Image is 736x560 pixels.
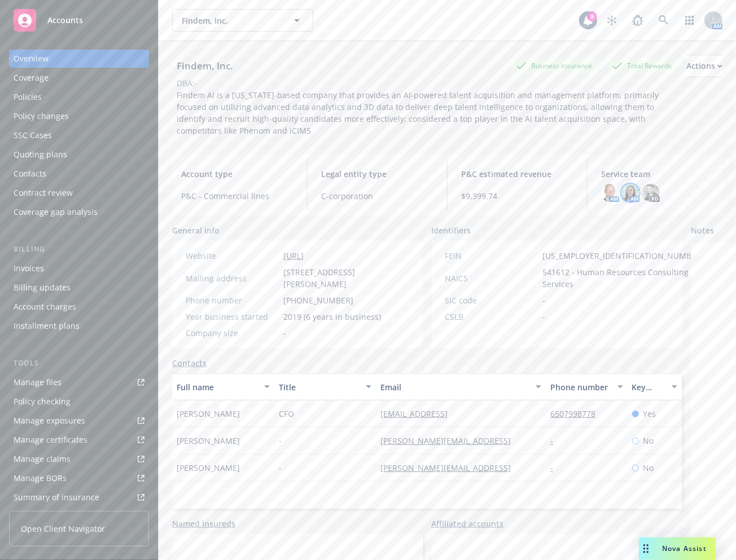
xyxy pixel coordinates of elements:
div: Billing [9,244,149,255]
div: Business Insurance [511,59,598,73]
a: Billing updates [9,279,149,297]
a: Manage files [9,373,149,391]
a: Overview [9,50,149,68]
span: [STREET_ADDRESS][PERSON_NAME] [283,266,409,290]
a: Report a Bug [627,9,649,32]
span: Account type [181,168,293,180]
img: photo [601,184,619,202]
span: No [643,435,654,447]
div: NAICS [445,272,538,284]
div: Policy checking [14,393,71,411]
a: Contacts [172,357,207,369]
span: C-corporation [321,190,433,202]
a: Account charges [9,298,149,316]
div: Contacts [14,165,46,183]
a: Summary of insurance [9,488,149,506]
div: Manage certificates [14,431,87,449]
a: Switch app [678,9,701,32]
span: General info [172,224,220,236]
a: [PERSON_NAME][EMAIL_ADDRESS] [380,462,520,473]
span: P&C estimated revenue [461,168,573,180]
img: photo [621,184,639,202]
span: P&C - Commercial lines [181,190,293,202]
a: Search [652,9,675,32]
span: Legal entity type [321,168,433,180]
div: Drag to move [639,537,653,560]
a: Manage BORs [9,469,149,487]
span: No [643,462,654,474]
div: Manage exposures [14,412,85,430]
a: Manage certificates [9,431,149,449]
a: - [550,435,562,446]
button: Full name [172,373,274,400]
a: Installment plans [9,317,149,335]
span: - [543,311,546,323]
a: Invoices [9,259,149,277]
div: Coverage [14,69,49,87]
div: Account charges [14,298,76,316]
div: Overview [14,50,49,68]
div: CSLB [445,311,538,323]
div: Tools [9,358,149,369]
a: Manage claims [9,450,149,468]
button: Nova Assist [639,537,716,560]
span: Yes [643,408,656,420]
span: - [279,435,282,447]
span: [PERSON_NAME] [177,435,240,447]
a: Quoting plans [9,145,149,164]
span: [PERSON_NAME] [177,462,240,474]
div: Title [279,381,360,393]
div: Key contact [632,381,665,393]
span: - [279,462,282,474]
a: Affiliated accounts [432,518,504,530]
div: Email [380,381,529,393]
a: Policy changes [9,107,149,125]
div: DBA: - [177,77,198,89]
div: Manage BORs [14,469,67,487]
div: Installment plans [14,317,80,335]
div: Phone number [186,294,279,306]
a: 6507998778 [550,408,604,419]
span: Open Client Navigator [21,523,105,535]
div: Policies [14,88,42,106]
div: Findem, Inc. [172,59,238,73]
div: Website [186,250,279,262]
span: Nova Assist [662,544,707,553]
a: Stop snowing [601,9,623,32]
button: Title [274,373,376,400]
button: Key contact [628,373,682,400]
span: [PHONE_NUMBER] [283,294,353,306]
span: 2019 (6 years in business) [283,311,381,323]
span: Service team [601,168,713,180]
a: Coverage gap analysis [9,203,149,221]
div: Company size [186,327,279,339]
div: Coverage gap analysis [14,203,98,221]
div: Contract review [14,184,73,202]
button: Email [376,373,546,400]
img: photo [642,184,660,202]
a: Manage exposures [9,412,149,430]
a: SSC Cases [9,126,149,144]
span: Accounts [47,16,83,25]
span: 541612 - Human Resources Consulting Services [543,266,704,290]
a: Named insureds [172,518,235,530]
span: Findem AI is a [US_STATE]-based company that provides an AI-powered talent acquisition and manage... [177,90,661,136]
a: Contract review [9,184,149,202]
a: Contacts [9,165,149,183]
span: Findem, Inc. [182,15,279,27]
span: [PERSON_NAME] [177,408,240,420]
div: Total Rewards [607,59,677,73]
a: Accounts [9,5,149,36]
div: Manage claims [14,450,71,468]
button: Actions [686,55,722,77]
div: Mailing address [186,272,279,284]
div: Phone number [550,381,610,393]
a: [PERSON_NAME][EMAIL_ADDRESS] [380,435,520,446]
div: Billing updates [14,279,71,297]
div: Manage files [14,373,62,391]
span: $9,399.74 [461,190,573,202]
button: Findem, Inc. [172,9,313,32]
div: Full name [177,381,257,393]
a: Coverage [9,69,149,87]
